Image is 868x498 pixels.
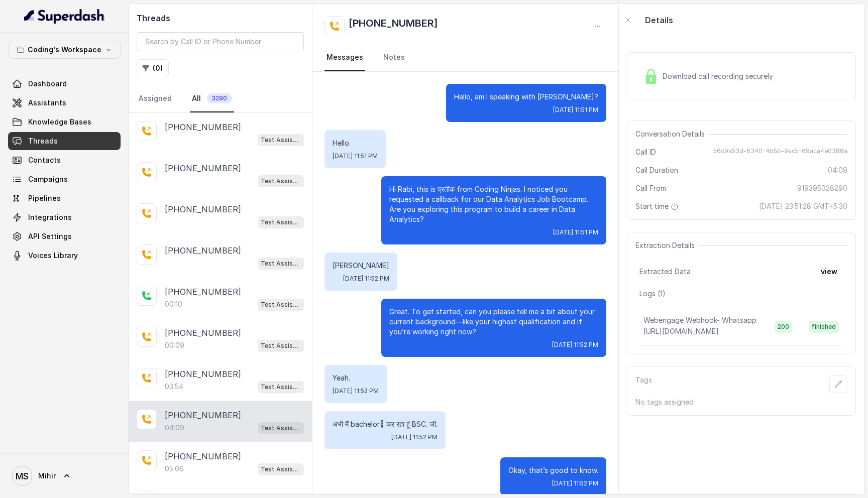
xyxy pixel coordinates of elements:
[333,419,438,429] p: अभी मैं bachelorा कर रहा हूं BSC. जी.
[137,12,304,24] h2: Threads
[165,464,184,474] p: 05:06
[635,129,709,139] span: Conversation Details
[8,462,121,490] a: Mihir
[137,85,304,112] nav: Tabs
[381,44,407,71] a: Notes
[635,147,656,157] span: Call ID
[759,201,847,211] span: [DATE] 23:51:28 GMT+5:30
[333,138,378,148] p: Hello.
[389,307,598,337] p: Great. To get started, can you please tell me a bit about your current background—like your highe...
[8,94,121,112] a: Assistants
[552,479,598,487] span: [DATE] 11:52 PM
[635,375,652,393] p: Tags
[261,341,301,351] p: Test Assistant-3
[165,244,241,257] p: [PHONE_NUMBER]
[28,174,68,184] span: Campaigns
[165,299,182,309] p: 00:10
[8,246,121,265] a: Voices Library
[28,193,61,203] span: Pipelines
[828,165,847,175] span: 04:09
[190,85,234,112] a: All3280
[643,69,659,84] img: Lock Icon
[28,136,58,146] span: Threads
[165,121,241,133] p: [PHONE_NUMBER]
[165,423,184,433] p: 04:09
[261,382,301,392] p: Test Assistant-3
[24,8,105,24] img: light.svg
[261,464,301,474] p: Test Assistant-3
[553,106,598,114] span: [DATE] 11:51 PM
[137,59,169,77] button: (0)
[8,170,121,188] a: Campaigns
[28,79,67,89] span: Dashboard
[137,32,304,51] input: Search by Call ID or Phone Number
[165,450,241,462] p: [PHONE_NUMBER]
[713,147,847,157] span: 56c9a53d-6340-4b5b-9ac5-69aca4e0388a
[635,201,681,211] span: Start time
[261,423,301,433] p: Test Assistant-3
[165,382,183,392] p: 03:54
[165,368,241,380] p: [PHONE_NUMBER]
[809,321,839,333] span: finished
[333,261,389,271] p: [PERSON_NAME]
[165,286,241,298] p: [PHONE_NUMBER]
[635,240,699,251] span: Extraction Details
[553,228,598,236] span: [DATE] 11:51 PM
[815,263,843,281] button: view
[261,176,301,186] p: Test Assistant-3
[165,203,241,215] p: [PHONE_NUMBER]
[552,341,598,349] span: [DATE] 11:52 PM
[28,44,101,56] p: Coding's Workspace
[28,117,91,127] span: Knowledge Bases
[207,93,232,103] span: 3280
[28,251,78,261] span: Voices Library
[137,85,174,112] a: Assigned
[797,183,847,193] span: 919395028290
[38,471,56,481] span: Mihir
[8,189,121,207] a: Pipelines
[454,92,598,102] p: Hello, am I speaking with [PERSON_NAME]?
[8,132,121,150] a: Threads
[165,327,241,339] p: [PHONE_NUMBER]
[261,300,301,310] p: Test Assistant-3
[775,321,792,333] span: 200
[261,135,301,145] p: Test Assistant-3
[333,387,379,395] span: [DATE] 11:52 PM
[349,16,438,36] h2: [PHONE_NUMBER]
[643,315,756,325] p: Webengage Webhook- Whatsapp
[663,71,777,81] span: Download call recording securely
[8,75,121,93] a: Dashboard
[635,183,666,193] span: Call From
[643,327,719,335] span: [URL][DOMAIN_NAME]
[28,155,61,165] span: Contacts
[635,397,847,407] p: No tags assigned
[165,340,184,350] p: 00:09
[333,373,379,383] p: Yeah.
[8,208,121,226] a: Integrations
[333,152,378,160] span: [DATE] 11:51 PM
[8,151,121,169] a: Contacts
[391,433,438,441] span: [DATE] 11:52 PM
[261,259,301,269] p: Test Assistant-3
[639,289,843,299] p: Logs ( 1 )
[8,227,121,245] a: API Settings
[261,217,301,227] p: Test Assistant-3
[324,44,365,71] a: Messages
[508,465,598,475] p: Okay, that’s good to know.
[8,113,121,131] a: Knowledge Bases
[389,184,598,224] p: Hi Rabi, this is प्रतीक from Coding Ninjas. I noticed you requested a callback for our Data Analy...
[8,41,121,59] button: Coding's Workspace
[343,275,389,283] span: [DATE] 11:52 PM
[635,165,678,175] span: Call Duration
[28,231,72,241] span: API Settings
[16,471,29,481] text: MS
[639,267,691,277] span: Extracted Data
[165,409,241,421] p: [PHONE_NUMBER]
[324,44,606,71] nav: Tabs
[645,14,673,26] p: Details
[28,212,72,222] span: Integrations
[165,162,241,174] p: [PHONE_NUMBER]
[28,98,66,108] span: Assistants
